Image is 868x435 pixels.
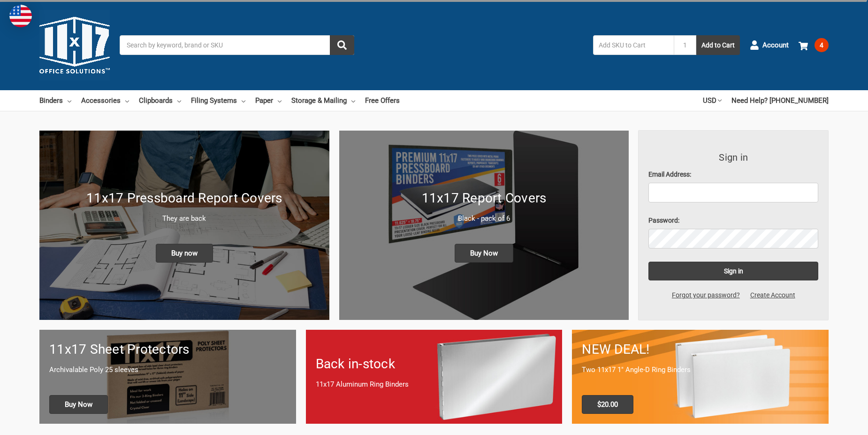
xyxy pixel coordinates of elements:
[49,340,286,359] h1: 11x17 Sheet Protectors
[582,395,633,414] span: $20.00
[49,213,320,224] p: They are back
[120,35,354,55] input: Search by keyword, brand or SKU
[339,131,629,320] a: 11x17 Report Covers 11x17 Report Covers Black - pack of 6 Buy Now
[799,33,829,57] a: 4
[255,90,282,111] a: Paper
[339,131,629,320] img: 11x17 Report Covers
[349,213,619,224] p: Black - pack of 6
[582,365,819,375] p: Two 11x17 1" Angle-D Ring Binders
[156,244,213,263] span: Buy now
[349,188,619,208] h1: 11x17 Report Covers
[139,90,181,111] a: Clipboards
[39,330,296,423] a: 11x17 sheet protectors 11x17 Sheet Protectors Archivalable Poly 25 sleeves Buy Now
[365,90,400,111] a: Free Offers
[696,35,740,55] button: Add to Cart
[81,90,129,111] a: Accessories
[667,290,745,300] a: Forgot your password?
[39,10,110,80] img: 11x17.com
[648,150,818,164] h3: Sign in
[49,188,320,208] h1: 11x17 Pressboard Report Covers
[39,131,329,320] img: New 11x17 Pressboard Binders
[593,35,674,55] input: Add SKU to Cart
[191,90,245,111] a: Filing Systems
[703,90,722,111] a: USD
[291,90,355,111] a: Storage & Mailing
[316,354,553,374] h1: Back in-stock
[39,90,71,111] a: Binders
[39,131,329,320] a: New 11x17 Pressboard Binders 11x17 Pressboard Report Covers They are back Buy now
[648,216,818,225] label: Password:
[731,90,829,111] a: Need Help? [PHONE_NUMBER]
[750,33,789,57] a: Account
[762,40,789,51] span: Account
[572,330,829,423] a: 11x17 Binder 2-pack only $20.00 NEW DEAL! Two 11x17 1" Angle-D Ring Binders $20.00
[455,244,513,263] span: Buy Now
[316,379,553,390] p: 11x17 Aluminum Ring Binders
[306,330,563,423] a: Back in-stock 11x17 Aluminum Ring Binders
[582,340,819,359] h1: NEW DEAL!
[745,290,800,300] a: Create Account
[648,170,818,179] label: Email Address:
[49,365,286,375] p: Archivalable Poly 25 sleeves
[648,262,818,280] input: Sign in
[9,5,32,27] img: duty and tax information for United States
[49,395,108,414] span: Buy Now
[815,38,829,52] span: 4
